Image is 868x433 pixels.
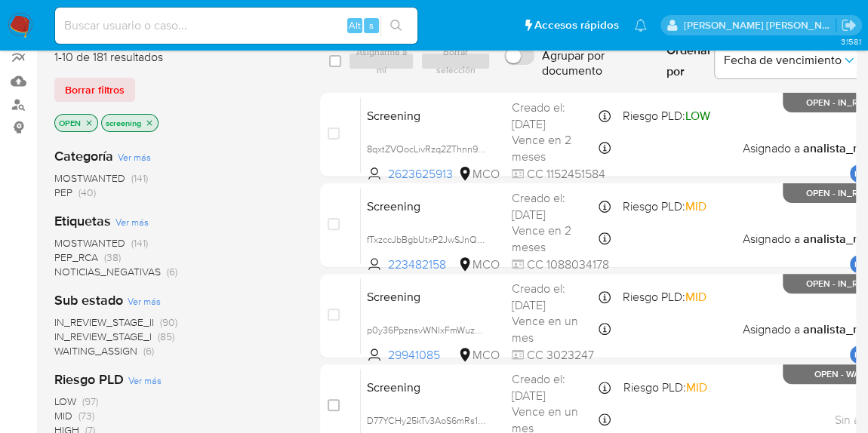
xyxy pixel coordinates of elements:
[369,18,374,32] span: s
[380,15,411,36] button: search-icon
[684,18,836,32] p: leonardo.alvarezortiz@mercadolibre.com.co
[840,35,860,48] span: 3.158.1
[349,18,361,32] span: Alt
[534,17,619,33] span: Accesos rápidos
[841,17,857,33] a: Salir
[55,16,417,35] input: Buscar usuario o caso...
[634,19,647,32] a: Notificaciones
